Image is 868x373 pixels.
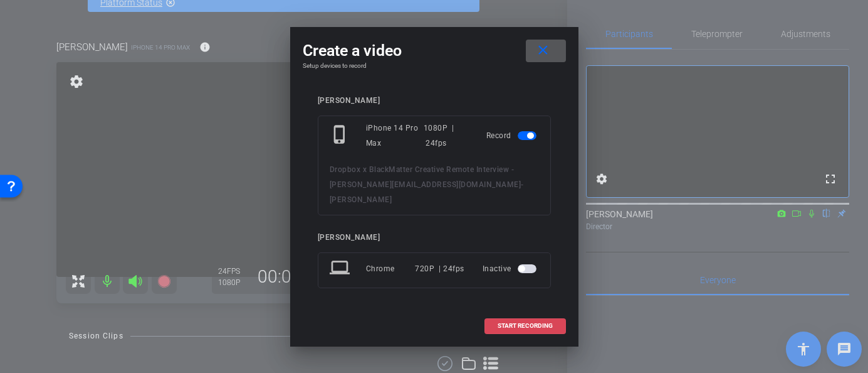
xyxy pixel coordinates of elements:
[484,318,566,334] button: START RECORDING
[330,124,352,147] mat-icon: phone_iphone
[424,121,468,151] div: 1080P | 24fps
[535,43,551,58] mat-icon: close
[498,323,553,329] span: START RECORDING
[366,121,424,151] div: iPhone 14 Pro Max
[318,96,551,105] div: [PERSON_NAME]
[415,257,464,280] div: 720P | 24fps
[303,40,566,62] div: Create a video
[303,62,566,70] h4: Setup devices to record
[330,165,521,189] span: Dropbox x BlackMatter Creative Remote Interview - [PERSON_NAME][EMAIL_ADDRESS][DOMAIN_NAME]
[330,195,392,204] span: [PERSON_NAME]
[521,180,524,189] span: -
[318,233,551,242] div: [PERSON_NAME]
[366,257,416,280] div: Chrome
[486,121,539,151] div: Record
[330,257,352,280] mat-icon: laptop
[483,257,539,280] div: Inactive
